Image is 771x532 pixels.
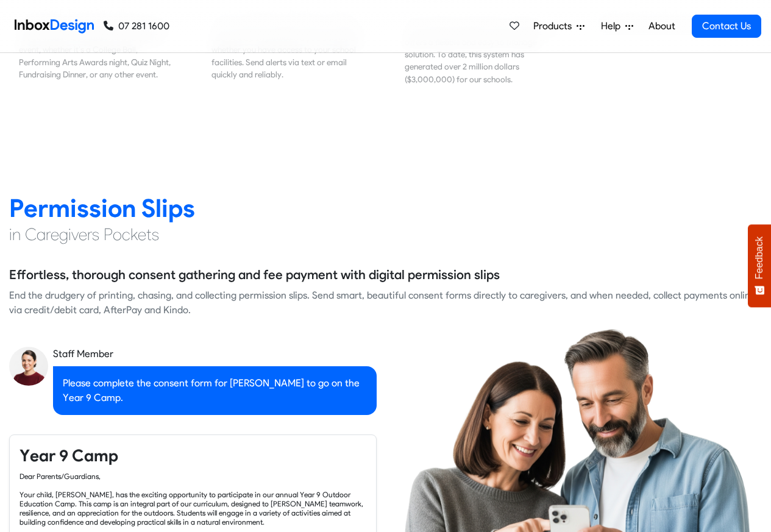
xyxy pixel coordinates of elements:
[20,472,366,527] div: Dear Parents/Guardians, Your child, [PERSON_NAME], has the exciting opportunity to participate in...
[601,19,625,34] span: Help
[692,15,761,38] a: Contact Us
[53,366,377,415] div: Please complete the consent form for [PERSON_NAME] to go on the Year 9 Camp.
[9,347,48,386] img: staff_avatar.png
[754,236,765,279] span: Feedback
[9,193,762,224] h2: Permission Slips
[104,19,169,34] a: 07 281 1600
[748,224,771,307] button: Feedback - Show survey
[53,347,377,361] div: Staff Member
[9,266,500,284] h5: Effortless, thorough consent gathering and fee payment with digital permission slips
[9,224,762,246] h4: in Caregivers Pockets
[20,445,366,467] h4: Year 9 Camp
[9,288,762,317] div: End the drudgery of printing, chasing, and collecting permission slips. Send smart, beautiful con...
[645,14,678,38] a: About
[528,14,589,38] a: Products
[533,19,577,34] span: Products
[596,14,638,38] a: Help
